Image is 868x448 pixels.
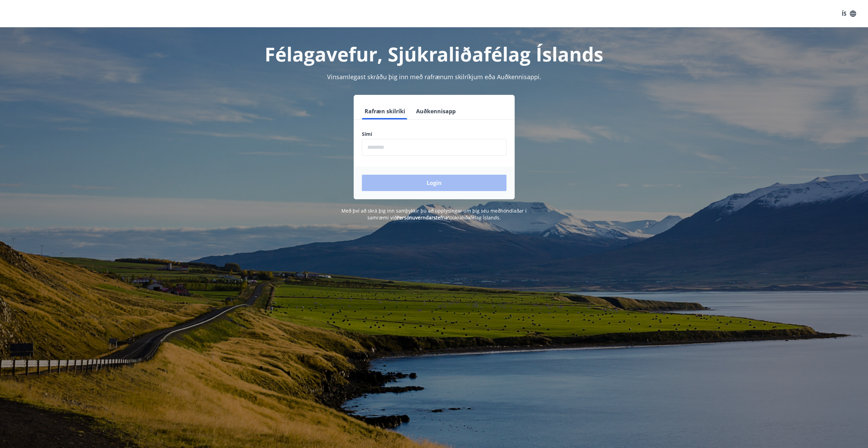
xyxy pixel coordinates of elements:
[197,41,672,67] h1: Félagavefur, Sjúkraliðafélag Íslands
[838,8,860,20] button: ÍS
[397,214,448,221] a: Persónuverndarstefna
[362,103,408,119] button: Rafræn skilríki
[362,131,506,138] label: Sími
[341,207,527,221] span: Með því að skrá þig inn samþykkir þú að upplýsingar um þig séu meðhöndlaðar í samræmi við Sjúkral...
[413,103,458,119] button: Auðkennisapp
[327,73,541,81] span: Vinsamlegast skráðu þig inn með rafrænum skilríkjum eða Auðkennisappi.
